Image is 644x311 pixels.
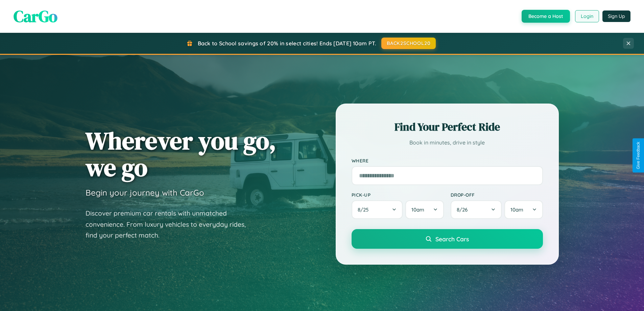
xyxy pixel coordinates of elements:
button: BACK2SCHOOL20 [381,38,436,49]
label: Pick-up [352,192,444,198]
h3: Begin your journey with CarGo [86,187,204,198]
button: Login [575,10,599,22]
h1: Wherever you go, we go [86,127,276,181]
p: Book in minutes, drive in style [352,138,543,148]
p: Discover premium car rentals with unmatched convenience. From luxury vehicles to everyday rides, ... [86,208,255,241]
label: Where [352,158,543,163]
button: 10am [405,200,444,219]
h2: Find Your Perfect Ride [352,119,543,134]
button: Search Cars [352,229,543,249]
button: 8/25 [352,200,403,219]
span: 10am [411,206,424,213]
span: CarGo [14,5,57,27]
span: 8 / 26 [457,206,471,213]
button: 10am [504,200,543,219]
span: Back to School savings of 20% in select cities! Ends [DATE] 10am PT. [198,40,376,47]
label: Drop-off [451,192,543,198]
div: Give Feedback [636,142,641,169]
button: Become a Host [522,10,570,23]
span: 10am [510,206,523,213]
span: 8 / 25 [358,206,372,213]
button: 8/26 [451,200,502,219]
span: Search Cars [435,235,469,243]
button: Sign Up [602,10,630,22]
